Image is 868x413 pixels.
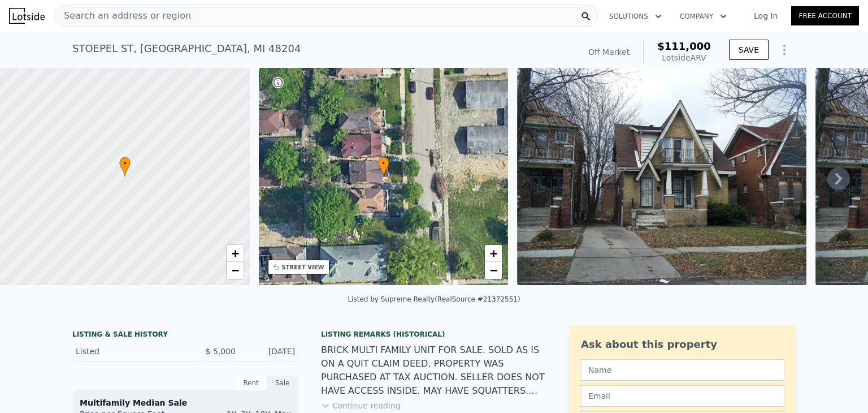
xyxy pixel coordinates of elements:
[773,38,796,61] button: Show Options
[600,6,671,27] button: Solutions
[245,346,295,357] div: [DATE]
[231,263,238,277] span: −
[657,40,711,52] span: $111,000
[9,8,45,24] img: Lotside
[581,359,784,381] input: Name
[581,337,784,352] div: Ask about this property
[321,330,547,339] div: Listing Remarks (Historical)
[321,400,401,411] button: Continue reading
[76,346,176,357] div: Listed
[490,246,497,260] span: +
[485,245,502,262] a: Zoom in
[517,68,806,285] img: Sale: 142889479 Parcel: 119371062
[227,245,244,262] a: Zoom in
[55,9,191,23] span: Search an address or region
[729,40,769,60] button: SAVE
[671,6,736,27] button: Company
[206,347,236,356] span: $ 5,000
[657,52,711,63] div: Lotside ARV
[378,158,389,169] span: •
[348,295,520,303] div: Listed by Supreme Realty (RealSource #21372551)
[231,246,238,260] span: +
[235,376,267,390] div: Rent
[740,10,791,21] a: Log In
[490,263,497,277] span: −
[791,6,859,25] a: Free Account
[227,262,244,279] a: Zoom out
[119,158,131,169] span: •
[80,397,291,408] div: Multifamily Median Sale
[581,385,784,407] input: Email
[72,330,298,341] div: LISTING & SALE HISTORY
[321,343,547,398] div: BRICK MULTI FAMILY UNIT FOR SALE. SOLD AS IS ON A QUIT CLAIM DEED. PROPERTY WAS PURCHASED AT TAX ...
[119,157,131,177] div: •
[282,263,324,272] div: STREET VIEW
[378,157,389,177] div: •
[485,262,502,279] a: Zoom out
[588,46,630,58] div: Off Market
[72,41,301,57] div: STOEPEL ST , [GEOGRAPHIC_DATA] , MI 48204
[267,376,298,390] div: Sale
